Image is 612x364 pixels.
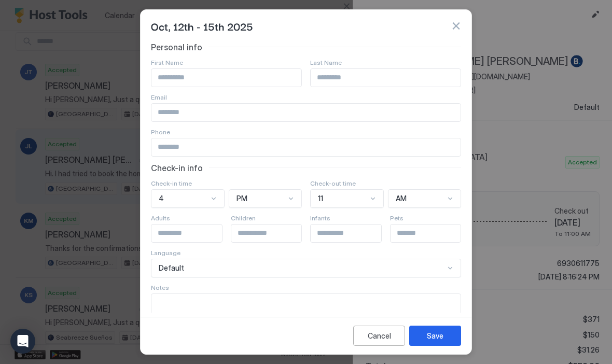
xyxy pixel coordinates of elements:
[151,42,202,52] span: Personal info
[353,326,405,346] button: Cancel
[231,225,316,242] input: Input Field
[151,179,192,187] span: Check-in time
[151,18,253,34] span: Oct, 12th - 15th 2025
[159,194,164,203] span: 4
[151,69,301,87] input: Input Field
[151,163,203,173] span: Check-in info
[237,194,247,203] span: PM
[151,294,461,345] textarea: Input Field
[151,249,180,257] span: Language
[151,138,461,156] input: Input Field
[310,59,342,66] span: Last Name
[318,194,323,203] span: 11
[151,214,170,222] span: Adults
[368,330,391,341] div: Cancel
[231,214,256,222] span: Children
[409,326,461,346] button: Save
[396,194,407,203] span: AM
[151,104,461,121] input: Input Field
[10,329,35,354] div: Open Intercom Messenger
[151,225,237,242] input: Input Field
[311,69,461,87] input: Input Field
[311,225,396,242] input: Input Field
[310,214,330,222] span: Infants
[151,128,170,136] span: Phone
[310,179,356,187] span: Check-out time
[390,214,404,222] span: Pets
[159,263,184,273] span: Default
[151,59,183,66] span: First Name
[391,225,476,242] input: Input Field
[151,93,167,101] span: Email
[427,330,443,341] div: Save
[151,284,169,291] span: Notes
